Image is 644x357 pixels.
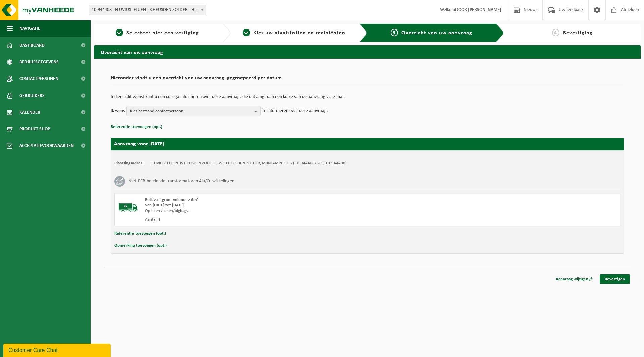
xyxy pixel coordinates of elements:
iframe: chat widget [3,342,112,357]
span: 1 [116,29,123,36]
img: BL-SO-LV.png [118,197,138,218]
a: Bevestigen [600,274,630,284]
span: Dashboard [19,37,45,54]
span: Overzicht van uw aanvraag [401,30,472,36]
span: Selecteer hier een vestiging [126,30,199,36]
span: Bedrijfsgegevens [19,54,59,70]
div: Aantal: 1 [145,217,394,222]
span: 10-944408 - FLUVIUS- FLUENTIS HEUSDEN ZOLDER - HEUSDEN-ZOLDER [89,5,206,15]
button: Kies bestaand contactpersoon [126,106,261,116]
span: Navigatie [19,20,40,37]
span: Bevestiging [563,30,593,36]
span: 2 [243,29,250,36]
button: Opmerking toevoegen (opt.) [114,241,167,250]
p: te informeren over deze aanvraag. [262,106,328,116]
div: Ophalen zakken/bigbags [145,208,394,214]
strong: Plaatsingsadres: [114,161,144,165]
span: Kies bestaand contactpersoon [130,106,252,116]
span: Contactpersonen [19,70,58,87]
button: Referentie toevoegen (opt.) [114,229,166,238]
span: Bulk vast groot volume > 6m³ [145,198,198,202]
h2: Overzicht van uw aanvraag [94,45,641,58]
span: Kies uw afvalstoffen en recipiënten [253,30,345,36]
h2: Hieronder vindt u een overzicht van uw aanvraag, gegroepeerd per datum. [111,75,624,84]
span: 4 [552,29,559,36]
span: Acceptatievoorwaarden [19,137,74,154]
strong: Van [DATE] tot [DATE] [145,203,184,207]
p: Ik wens [111,106,125,116]
span: Gebruikers [19,87,45,104]
a: Aanvraag wijzigen [551,274,598,284]
a: 1Selecteer hier een vestiging [97,29,217,37]
td: FLUVIUS- FLUENTIS HEUSDEN ZOLDER, 3550 HEUSDEN-ZOLDER, MIJNLAMPHOF 5 (10-944408/BUS, 10-944408) [150,161,347,166]
a: 2Kies uw afvalstoffen en recipiënten [234,29,354,37]
strong: Aanvraag voor [DATE] [114,141,164,147]
span: 3 [391,29,398,36]
span: 10-944408 - FLUVIUS- FLUENTIS HEUSDEN ZOLDER - HEUSDEN-ZOLDER [89,5,206,15]
button: Referentie toevoegen (opt.) [111,123,162,131]
p: Indien u dit wenst kunt u een collega informeren over deze aanvraag, die ontvangt dan een kopie v... [111,95,624,99]
h3: Niet-PCB-houdende transformatoren Alu/Cu wikkelingen [128,176,234,187]
span: Product Shop [19,121,50,137]
span: Kalender [19,104,40,121]
strong: DOOR [PERSON_NAME] [455,7,501,12]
